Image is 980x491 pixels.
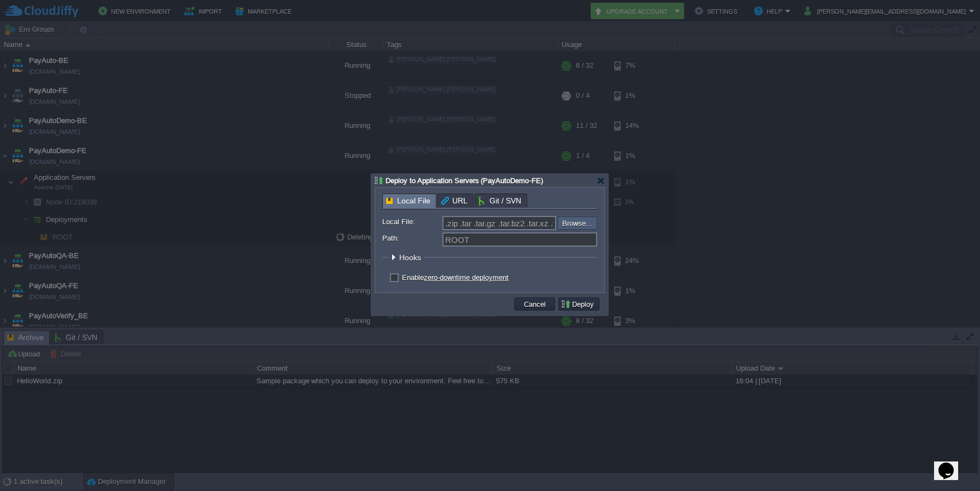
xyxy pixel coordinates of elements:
[479,194,521,207] span: Git / SVN
[441,194,468,207] span: URL
[386,177,543,185] span: Deploy to Application Servers (PayAutoDemo-FE)
[399,253,424,262] span: Hooks
[402,273,509,282] label: Enable
[561,299,597,309] button: Deploy
[521,299,549,309] button: Cancel
[934,447,969,480] iframe: chat widget
[424,273,509,282] a: zero-downtime deployment
[382,216,441,227] label: Local File:
[382,232,441,244] label: Path:
[386,194,430,208] span: Local File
